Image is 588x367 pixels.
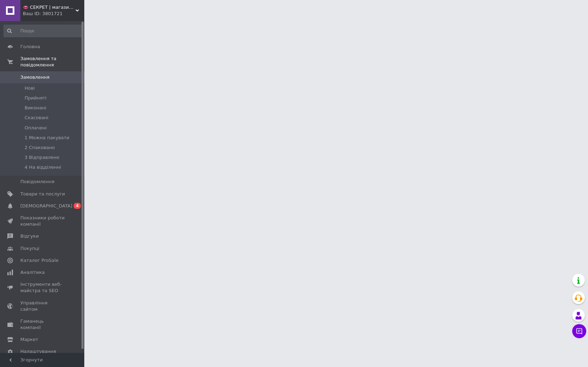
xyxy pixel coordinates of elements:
[20,300,65,313] span: Управління сайтом
[25,95,46,101] span: Прийняті
[25,85,35,91] span: Нові
[20,257,58,264] span: Каталог ProSale
[20,245,39,252] span: Покупці
[23,11,84,17] div: Ваш ID: 3801721
[25,135,70,141] span: 1 Можна пакувати
[20,348,56,355] span: Налаштування
[74,203,81,209] span: 4
[25,164,61,170] span: 4 На відділенні
[20,191,65,197] span: Товари та послуги
[20,203,72,209] span: [DEMOGRAPHIC_DATA]
[4,25,83,37] input: Пошук
[20,318,65,331] span: Гаманець компанії
[20,336,38,343] span: Маркет
[20,56,84,68] span: Замовлення та повідомлення
[20,281,65,294] span: Інструменти веб-майстра та SEO
[20,74,50,81] span: Замовлення
[25,105,46,111] span: Виконані
[23,4,76,11] span: 👄 СЕКРЕТ | магазин інтимних товарів 🍓
[572,324,586,338] button: Чат з покупцем
[20,233,39,239] span: Відгуки
[20,44,40,50] span: Головна
[25,125,47,131] span: Оплачені
[20,179,54,185] span: Повідомлення
[25,144,55,151] span: 2 Спаковано
[25,154,59,161] span: 3 Відправлено
[20,215,65,227] span: Показники роботи компанії
[20,269,45,276] span: Аналітика
[25,115,48,121] span: Скасовані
